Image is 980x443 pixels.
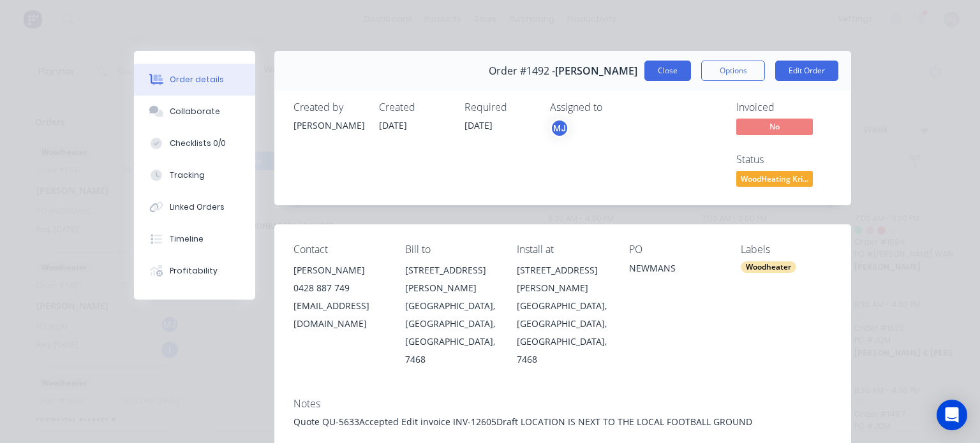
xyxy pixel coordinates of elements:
[170,170,205,181] div: Tracking
[517,297,608,368] div: [GEOGRAPHIC_DATA], [GEOGRAPHIC_DATA], [GEOGRAPHIC_DATA], 7468
[775,61,838,81] button: Edit Order
[464,101,535,113] div: Required
[736,171,813,190] button: WoodHeating Kri...
[736,101,832,113] div: Invoiced
[517,243,608,256] div: Install at
[134,127,255,159] button: Checklists 0/0
[736,171,813,187] span: WoodHeating Kri...
[379,119,407,131] span: [DATE]
[405,297,496,368] div: [GEOGRAPHIC_DATA], [GEOGRAPHIC_DATA], [GEOGRAPHIC_DATA], 7468
[741,243,832,256] div: Labels
[293,415,832,428] div: Quote QU-5633Accepted Edit invoice INV-12605Draft LOCATION IS NEXT TO THE LOCAL FOOTBALL GROUND
[405,261,496,368] div: [STREET_ADDRESS][PERSON_NAME][GEOGRAPHIC_DATA], [GEOGRAPHIC_DATA], [GEOGRAPHIC_DATA], 7468
[293,261,385,333] div: [PERSON_NAME]0428 887 749[EMAIL_ADDRESS][DOMAIN_NAME]
[629,261,720,279] div: NEWMANS
[170,106,220,117] div: Collaborate
[629,243,720,256] div: PO
[736,154,832,166] div: Status
[293,243,385,256] div: Contact
[293,398,832,410] div: Notes
[517,261,608,297] div: [STREET_ADDRESS][PERSON_NAME]
[134,255,255,287] button: Profitability
[644,61,691,81] button: Close
[405,243,496,256] div: Bill to
[134,64,255,96] button: Order details
[701,61,765,81] button: Options
[405,261,496,297] div: [STREET_ADDRESS][PERSON_NAME]
[736,119,813,134] span: No
[464,119,493,131] span: [DATE]
[134,96,255,127] button: Collaborate
[170,233,204,245] div: Timeline
[170,74,224,85] div: Order details
[170,265,218,277] div: Profitability
[379,101,449,113] div: Created
[170,201,225,213] div: Linked Orders
[134,223,255,255] button: Timeline
[937,400,967,430] div: Open Intercom Messenger
[170,138,226,149] div: Checklists 0/0
[293,279,385,297] div: 0428 887 749
[293,101,364,113] div: Created by
[134,191,255,223] button: Linked Orders
[741,261,796,273] div: Woodheater
[134,159,255,191] button: Tracking
[550,119,569,138] button: MJ
[489,65,555,77] span: Order #1492 -
[550,101,678,113] div: Assigned to
[293,297,385,333] div: [EMAIL_ADDRESS][DOMAIN_NAME]
[293,261,385,279] div: [PERSON_NAME]
[293,119,364,132] div: [PERSON_NAME]
[517,261,608,368] div: [STREET_ADDRESS][PERSON_NAME][GEOGRAPHIC_DATA], [GEOGRAPHIC_DATA], [GEOGRAPHIC_DATA], 7468
[555,65,637,77] span: [PERSON_NAME]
